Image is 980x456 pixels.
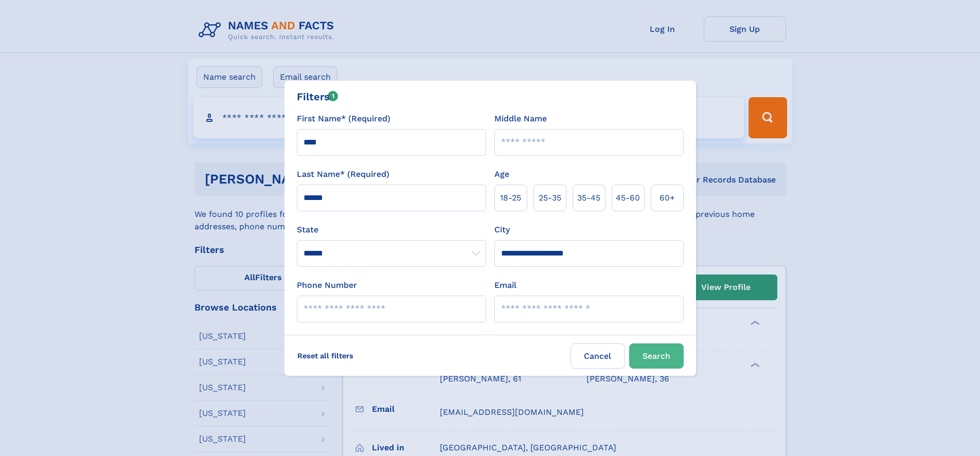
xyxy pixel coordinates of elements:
[297,113,390,125] label: First Name* (Required)
[660,192,675,204] span: 60+
[629,343,684,369] button: Search
[494,224,510,236] label: City
[494,168,509,180] label: Age
[577,192,600,204] span: 35‑45
[297,168,389,180] label: Last Name* (Required)
[291,343,360,368] label: Reset all filters
[494,279,516,291] label: Email
[571,343,625,369] label: Cancel
[297,224,486,236] label: State
[539,192,561,204] span: 25‑35
[494,113,547,125] label: Middle Name
[500,192,521,204] span: 18‑25
[616,192,640,204] span: 45‑60
[297,89,338,104] div: Filters
[297,279,357,291] label: Phone Number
